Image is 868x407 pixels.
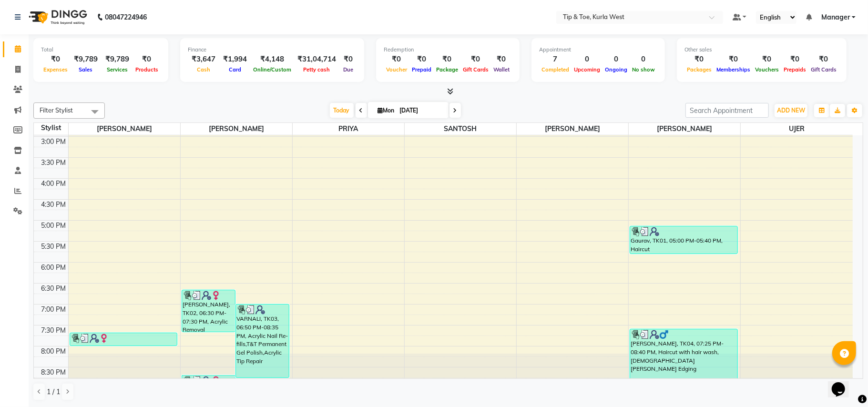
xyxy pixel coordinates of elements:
[460,54,491,65] div: ₹0
[828,369,858,397] iframe: chat widget
[685,103,769,118] input: Search Appointment
[376,107,397,114] span: Mon
[434,66,460,73] span: Package
[40,106,73,114] span: Filter Stylist
[70,333,177,346] div: [PERSON_NAME], TK02, 07:30 PM-07:50 PM, Single Nail Design
[40,305,68,315] div: 7:00 PM
[714,54,753,65] div: ₹0
[293,123,404,135] span: PRIYA
[630,54,657,65] div: 0
[194,66,213,73] span: Cash
[77,66,95,73] span: Sales
[491,54,512,65] div: ₹0
[40,179,68,189] div: 4:00 PM
[821,12,850,22] span: Manager
[397,103,445,118] input: 2025-09-01
[684,66,714,73] span: Packages
[630,329,737,381] div: [PERSON_NAME], TK04, 07:25 PM-08:40 PM, Haircut with hair wash,[DEMOGRAPHIC_DATA] [PERSON_NAME] E...
[741,123,853,135] span: UJER
[684,46,839,54] div: Other sales
[294,54,340,65] div: ₹31,04,714
[753,66,781,73] span: Vouchers
[539,46,657,54] div: Appointment
[40,284,68,294] div: 6:30 PM
[188,46,357,54] div: Finance
[781,66,808,73] span: Prepaids
[775,104,807,117] button: ADD NEW
[40,158,68,168] div: 3:30 PM
[104,66,130,73] span: Services
[40,326,68,336] div: 7:30 PM
[340,54,357,65] div: ₹0
[24,4,90,31] img: logo
[133,66,161,73] span: Products
[341,66,356,73] span: Due
[517,123,628,135] span: [PERSON_NAME]
[40,242,68,252] div: 5:30 PM
[105,4,147,31] b: 08047224946
[405,123,516,135] span: SANTOSH
[236,305,289,377] div: VARNALI, TK03, 06:50 PM-08:35 PM, Acrylic Nail Re-fills,T&T Permanent Gel Polish,Acrylic Tip Repair
[630,226,737,254] div: Gaurav, TK01, 05:00 PM-05:40 PM, Haircut
[102,54,133,65] div: ₹9,789
[714,66,753,73] span: Memberships
[539,54,572,65] div: 7
[251,66,294,73] span: Online/Custom
[40,221,68,231] div: 5:00 PM
[40,263,68,273] div: 6:00 PM
[808,66,839,73] span: Gift Cards
[40,367,68,377] div: 8:30 PM
[684,54,714,65] div: ₹0
[182,290,235,332] div: [PERSON_NAME], TK02, 06:30 PM-07:30 PM, Acrylic Removal
[301,66,333,73] span: Petty cash
[539,66,572,73] span: Completed
[781,54,808,65] div: ₹0
[41,46,161,54] div: Total
[47,387,60,397] span: 1 / 1
[69,123,180,135] span: [PERSON_NAME]
[41,54,70,65] div: ₹0
[491,66,512,73] span: Wallet
[602,54,630,65] div: 0
[226,66,244,73] span: Card
[40,346,68,356] div: 8:00 PM
[70,54,102,65] div: ₹9,789
[808,54,839,65] div: ₹0
[182,376,235,396] div: Baybi, TK05, 08:30 PM-09:45 PM, Temporary Nail Extension,Chrome/Metallic Nails
[434,54,460,65] div: ₹0
[40,137,68,147] div: 3:00 PM
[630,66,657,73] span: No show
[219,54,251,65] div: ₹1,994
[572,66,602,73] span: Upcoming
[41,66,70,73] span: Expenses
[629,123,740,135] span: [PERSON_NAME]
[188,54,219,65] div: ₹3,647
[572,54,602,65] div: 0
[34,123,68,133] div: Stylist
[409,54,434,65] div: ₹0
[753,54,781,65] div: ₹0
[181,123,292,135] span: [PERSON_NAME]
[409,66,434,73] span: Prepaid
[384,54,409,65] div: ₹0
[330,103,354,118] span: Today
[384,46,512,54] div: Redemption
[251,54,294,65] div: ₹4,148
[777,107,805,114] span: ADD NEW
[40,200,68,210] div: 4:30 PM
[384,66,409,73] span: Voucher
[460,66,491,73] span: Gift Cards
[602,66,630,73] span: Ongoing
[133,54,161,65] div: ₹0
